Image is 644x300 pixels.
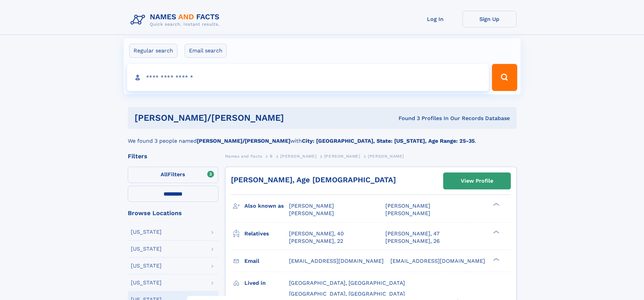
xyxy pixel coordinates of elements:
span: [EMAIL_ADDRESS][DOMAIN_NAME] [390,258,485,264]
div: [US_STATE] [131,229,162,235]
div: ❯ [492,230,500,234]
a: [PERSON_NAME] [280,152,316,160]
label: Regular search [129,44,177,58]
div: Found 3 Profiles In Our Records Database [341,115,510,122]
div: ❯ [492,257,500,261]
h1: [PERSON_NAME]/[PERSON_NAME] [135,114,341,122]
a: [PERSON_NAME], 22 [289,237,343,245]
button: Search Button [492,64,517,91]
div: ❯ [492,202,500,207]
h3: Relatives [244,228,289,239]
a: [PERSON_NAME], 40 [289,230,344,237]
span: [PERSON_NAME] [280,154,316,159]
span: [GEOGRAPHIC_DATA], [GEOGRAPHIC_DATA] [289,291,405,297]
img: Logo Names and Facts [128,11,225,29]
a: View Profile [444,173,510,189]
a: [PERSON_NAME], 26 [385,237,440,245]
a: Log In [408,11,462,27]
div: We found 3 people named with . [128,129,517,145]
div: View Profile [461,173,493,189]
span: [PERSON_NAME] [385,210,430,216]
span: [PERSON_NAME] [289,203,334,209]
label: Email search [185,44,227,58]
span: [PERSON_NAME] [324,154,360,159]
span: [PERSON_NAME] [385,203,430,209]
span: [GEOGRAPHIC_DATA], [GEOGRAPHIC_DATA] [289,280,405,286]
a: Sign Up [462,11,517,27]
span: [PERSON_NAME] [289,210,334,216]
b: City: [GEOGRAPHIC_DATA], State: [US_STATE], Age Range: 25-35 [302,138,475,144]
span: [EMAIL_ADDRESS][DOMAIN_NAME] [289,258,384,264]
h3: Lived in [244,277,289,289]
a: Names and Facts [225,152,262,160]
b: [PERSON_NAME]/[PERSON_NAME] [197,138,290,144]
input: search input [127,64,489,91]
span: All [161,171,168,178]
a: [PERSON_NAME], 47 [385,230,439,237]
a: [PERSON_NAME] [324,152,360,160]
h3: Also known as [244,200,289,212]
a: B [270,152,273,160]
div: [US_STATE] [131,246,162,252]
div: Browse Locations [128,210,218,216]
div: [US_STATE] [131,280,162,285]
div: Filters [128,153,218,159]
label: Filters [128,167,218,183]
span: B [270,154,273,159]
div: [US_STATE] [131,263,162,269]
a: [PERSON_NAME], Age [DEMOGRAPHIC_DATA] [231,176,396,184]
h3: Email [244,255,289,267]
span: [PERSON_NAME] [368,154,404,159]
